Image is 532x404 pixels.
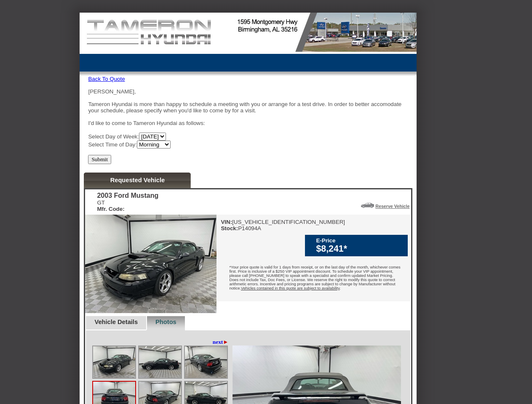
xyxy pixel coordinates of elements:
[139,346,181,378] img: Image.aspx
[217,259,410,299] div: *Your price quote is valid for 1 days from receipt, or on the last day of the month, whichever co...
[110,177,165,183] a: Requested Vehicle
[361,203,374,208] img: Icon_ReserveVehicleCar.png
[213,339,229,346] a: next►
[221,225,238,231] b: Stock:
[93,346,135,378] img: Image.aspx
[88,155,111,164] input: Submit
[316,244,404,254] div: $8,241*
[221,219,232,225] b: VIN:
[316,237,404,244] div: E-Price
[97,199,158,212] div: GT
[223,339,228,345] span: ►
[88,76,125,82] a: Back To Quote
[155,319,176,325] a: Photos
[94,319,138,325] a: Vehicle Details
[185,346,227,378] img: Image.aspx
[375,204,409,209] a: Reserve Vehicle
[97,206,124,212] b: Mfr. Code:
[88,88,408,149] div: [PERSON_NAME], Tameron Hyundai is more than happy to schedule a meeting with you or arrange for a...
[221,219,345,231] div: [US_VEHICLE_IDENTIFICATION_NUMBER] P14094A
[241,286,340,290] u: Vehicles contained in this quote are subject to availability
[85,215,217,313] img: 2003 Ford Mustang
[97,192,158,199] div: 2003 Ford Mustang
